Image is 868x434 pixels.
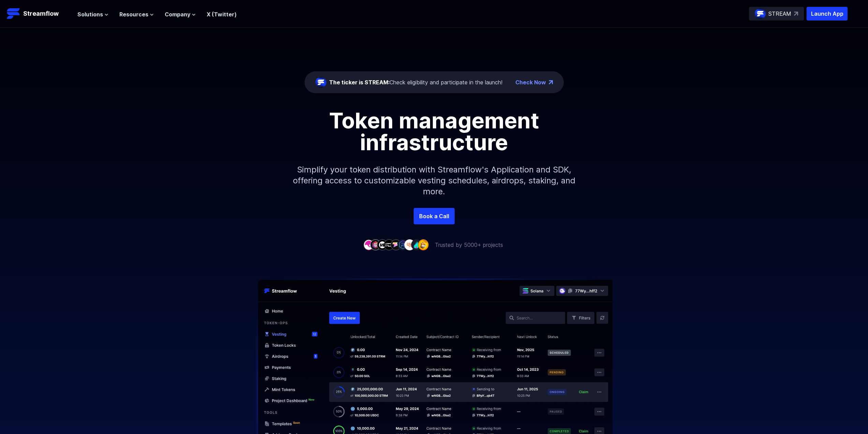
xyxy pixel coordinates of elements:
a: STREAM [749,7,804,20]
img: company-7 [404,239,415,250]
button: Company [165,10,196,18]
h1: Token management infrastructure [281,110,588,153]
span: Company [165,10,190,18]
button: Launch App [807,7,848,20]
a: X (Twitter) [207,11,237,18]
img: company-2 [370,239,381,250]
p: Trusted by 5000+ projects [435,241,503,249]
img: company-8 [411,239,422,250]
img: company-3 [377,239,388,250]
button: Resources [119,10,154,18]
img: top-right-arrow.svg [794,12,798,16]
a: Book a Call [414,208,455,224]
div: Check eligibility and participate in the launch! [329,78,502,86]
img: company-6 [397,239,408,250]
p: Simplify your token distribution with Streamflow's Application and SDK, offering access to custom... [288,153,581,208]
span: Resources [119,10,148,18]
img: top-right-arrow.png [549,80,553,84]
img: company-5 [391,239,401,250]
p: STREAM [768,10,791,18]
a: Streamflow [7,7,71,20]
p: Streamflow [23,9,59,18]
img: streamflow-logo-circle.png [315,77,326,88]
span: The ticker is STREAM: [329,79,389,86]
img: company-9 [418,239,429,250]
img: company-4 [384,239,395,250]
span: Solutions [77,10,103,18]
a: Check Now [515,78,546,86]
button: Solutions [77,10,108,18]
img: company-1 [363,239,374,250]
img: streamflow-logo-circle.png [755,8,766,19]
img: Streamflow Logo [7,7,20,20]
